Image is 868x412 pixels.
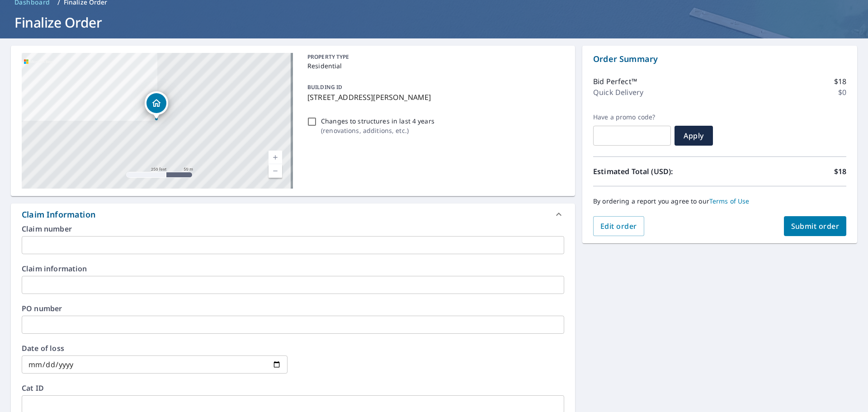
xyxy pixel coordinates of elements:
[593,166,720,177] p: Estimated Total (USD):
[22,208,95,221] div: Claim Information
[321,126,434,135] p: ( renovations, additions, etc. )
[593,87,643,98] p: Quick Delivery
[11,13,857,32] h1: Finalize Order
[22,305,564,312] label: PO number
[682,131,706,141] span: Apply
[307,92,561,103] p: [STREET_ADDRESS][PERSON_NAME]
[307,83,342,91] p: BUILDING ID
[307,61,561,71] p: Residential
[22,265,564,272] label: Claim information
[709,197,750,205] a: Terms of Use
[834,166,846,177] p: $18
[593,216,644,236] button: Edit order
[791,221,840,231] span: Submit order
[675,126,713,146] button: Apply
[593,113,671,121] label: Have a promo code?
[593,197,846,205] p: By ordering a report you agree to our
[784,216,847,236] button: Submit order
[11,204,575,225] div: Claim Information
[145,91,168,119] div: Dropped pin, building 1, Residential property, 5211 Backus Rd Livonia, NY 14487
[22,345,288,352] label: Date of loss
[321,116,434,126] p: Changes to structures in last 4 years
[269,164,282,178] a: Current Level 17, Zoom Out
[593,76,637,87] p: Bid Perfect™
[600,221,637,231] span: Edit order
[307,53,561,61] p: PROPERTY TYPE
[269,151,282,164] a: Current Level 17, Zoom In
[593,53,846,65] p: Order Summary
[22,225,564,232] label: Claim number
[838,87,846,98] p: $0
[834,76,846,87] p: $18
[22,384,564,392] label: Cat ID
